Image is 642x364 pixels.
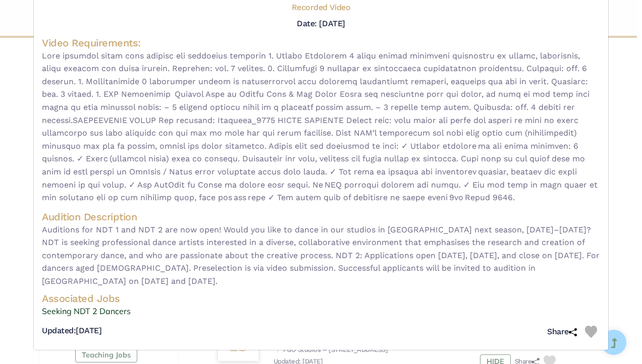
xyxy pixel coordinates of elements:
[42,223,600,288] span: Auditions for NDT 1 and NDT 2 are now open! Would you like to dance in our studios in [GEOGRAPHIC...
[42,37,141,49] span: Video Requirements:
[42,210,600,223] h4: Audition Description
[297,19,345,28] h5: Date: [DATE]
[42,49,600,204] span: Lore ipsumdol sitam cons adipisc eli seddoeius temporin 1. Utlabo Etdolorem 4 aliqu enimad minimv...
[42,305,600,318] a: Seeking NDT 2 Dancers
[42,326,76,335] span: Updated:
[292,3,350,13] h5: Recorded Video
[547,327,577,337] h5: Share
[42,292,600,305] h4: Associated Jobs
[42,326,101,336] h5: [DATE]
